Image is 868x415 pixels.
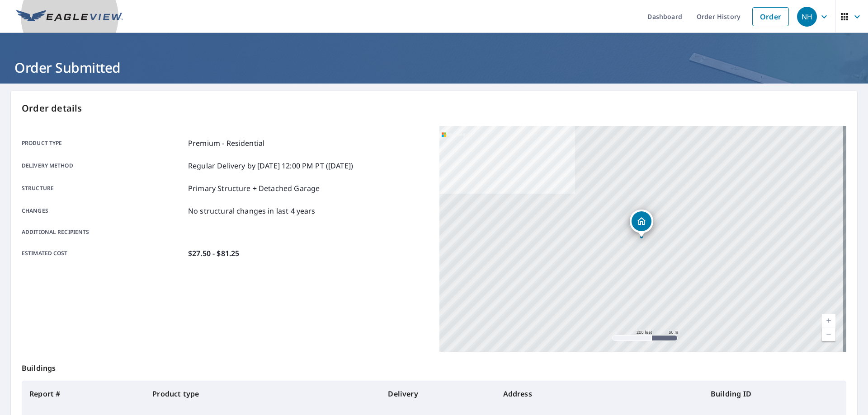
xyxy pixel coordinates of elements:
[22,102,846,115] p: Order details
[188,205,316,216] p: No structural changes in last 4 years
[16,10,123,23] img: EV Logo
[188,183,320,194] p: Primary Structure + Detached Garage
[22,248,184,259] p: Estimated cost
[11,58,857,77] h1: Order Submitted
[822,327,835,341] a: Current Level 17, Zoom Out
[22,160,184,171] p: Delivery method
[822,314,835,327] a: Current Level 17, Zoom In
[752,7,789,26] a: Order
[381,381,495,406] th: Delivery
[145,381,381,406] th: Product type
[22,205,184,216] p: Changes
[22,183,184,194] p: Structure
[22,352,846,381] p: Buildings
[22,381,145,406] th: Report #
[630,210,653,238] div: Dropped pin, building 1, Residential property, 1248 Berme Rd Kerhonkson, NY 12446
[188,138,264,149] p: Premium - Residential
[188,160,353,171] p: Regular Delivery by [DATE] 12:00 PM PT ([DATE])
[797,7,817,27] div: NH
[496,381,703,406] th: Address
[22,228,184,236] p: Additional recipients
[188,248,239,259] p: $27.50 - $81.25
[703,381,846,406] th: Building ID
[22,138,184,149] p: Product type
